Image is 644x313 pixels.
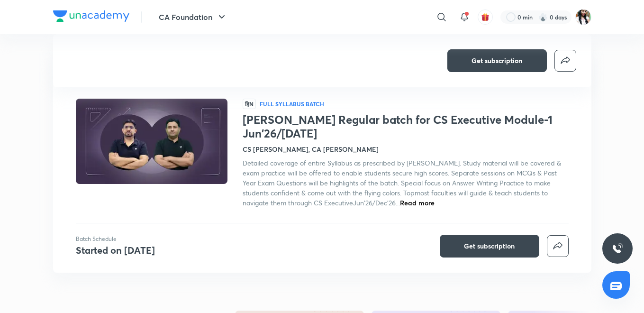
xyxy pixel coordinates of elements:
span: Get subscription [464,241,515,251]
img: Bismita Dutta [575,9,591,25]
button: Get subscription [447,49,547,72]
a: Company Logo [53,10,129,24]
h1: [PERSON_NAME] Regular batch for CS Executive Module-1 Jun'26/[DATE] [243,113,569,140]
img: streak [538,12,548,22]
button: Get subscription [440,235,539,258]
span: Detailed coverage of entire Syllabus as prescribed by [PERSON_NAME]. Study material will be cover... [243,158,561,207]
p: Full Syllabus Batch [260,100,324,108]
button: avatar [478,9,493,25]
img: Company Logo [53,10,129,22]
img: ttu [612,243,623,254]
span: Read more [400,198,435,207]
img: avatar [481,13,490,21]
button: CA Foundation [153,8,233,27]
img: Thumbnail [74,98,228,185]
p: Batch Schedule [76,235,155,243]
h4: CS [PERSON_NAME], CA [PERSON_NAME] [243,144,379,154]
span: हिN [243,99,256,109]
span: Get subscription [472,56,522,65]
h4: Started on [DATE] [76,244,155,257]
